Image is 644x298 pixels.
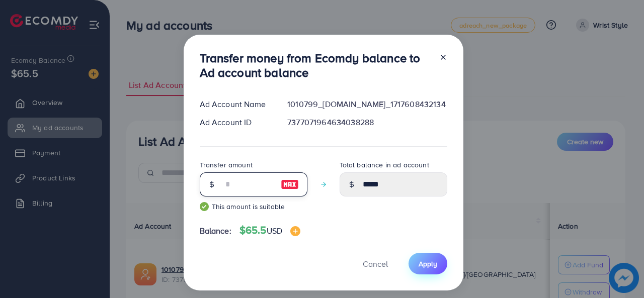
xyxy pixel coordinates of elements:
[279,117,455,128] div: 7377071964634038288
[279,98,455,110] div: 1010799_[DOMAIN_NAME]_1717608432134
[267,225,282,236] span: USD
[419,259,437,269] span: Apply
[200,225,231,237] span: Balance:
[192,117,280,128] div: Ad Account ID
[409,253,447,274] button: Apply
[200,202,307,212] small: This amount is suitable
[340,160,429,170] label: Total balance in ad account
[200,51,431,80] h3: Transfer money from Ecomdy balance to Ad account balance
[200,202,209,211] img: guide
[192,98,280,110] div: Ad Account Name
[363,258,388,269] span: Cancel
[281,178,299,190] img: image
[290,226,300,236] img: image
[200,160,253,170] label: Transfer amount
[239,224,300,237] h4: $65.5
[350,253,400,274] button: Cancel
